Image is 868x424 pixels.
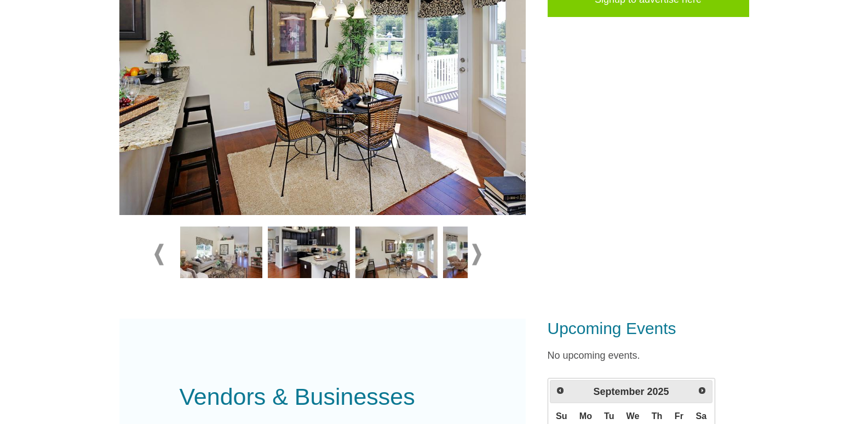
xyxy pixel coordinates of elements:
[695,411,706,421] span: Saturday
[675,411,683,421] span: Friday
[579,411,592,421] span: Monday
[556,386,565,395] span: Prev
[593,386,644,397] span: September
[556,411,567,421] span: Sunday
[604,411,614,421] span: Tuesday
[652,411,663,421] span: Thursday
[693,382,711,399] a: Next
[180,379,465,415] div: Vendors & Businesses
[548,319,749,338] h3: Upcoming Events
[626,411,640,421] span: Wednesday
[698,386,706,395] span: Next
[548,348,749,363] p: No upcoming events.
[551,382,569,399] a: Prev
[647,386,669,397] span: 2025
